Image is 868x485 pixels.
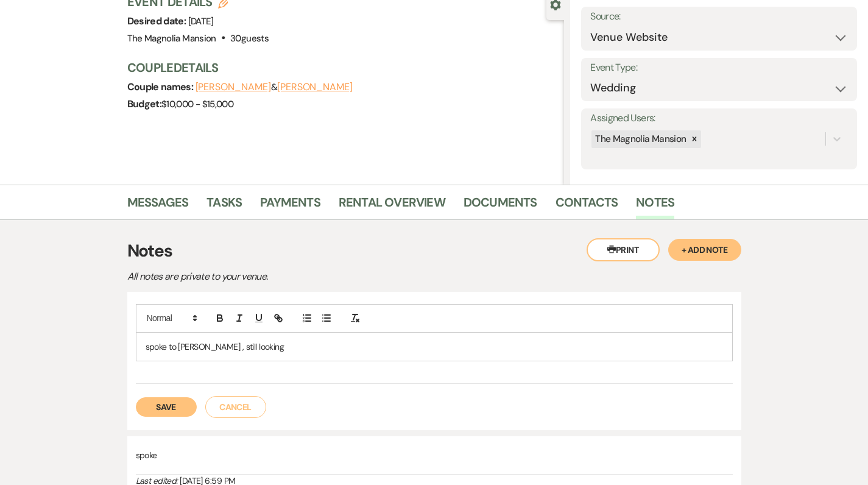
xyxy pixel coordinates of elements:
span: & [196,81,353,93]
span: 30 guests [230,32,269,44]
span: [DATE] [188,15,214,27]
label: Assigned Users: [590,110,848,127]
span: Desired date: [127,15,188,27]
button: Cancel [205,396,266,418]
h3: Couple Details [127,59,552,76]
a: Payments [260,193,320,219]
a: Messages [127,193,189,219]
a: Contacts [556,193,618,219]
p: All notes are private to your venue. [127,269,554,285]
a: Tasks [206,193,242,219]
span: The Magnolia Mansion [127,32,216,44]
a: Documents [464,193,537,219]
button: Print [587,238,660,261]
p: spoke to [PERSON_NAME] , still looking [146,340,723,353]
h3: Notes [127,238,741,264]
button: [PERSON_NAME] [277,82,353,92]
p: spoke [136,448,733,462]
a: Rental Overview [339,193,445,219]
label: Source: [590,8,848,26]
a: Notes [636,193,674,219]
div: The Magnolia Mansion [591,130,688,148]
span: Budget: [127,97,162,110]
button: + Add Note [668,239,741,261]
button: [PERSON_NAME] [196,82,271,92]
span: Couple names: [127,80,196,93]
label: Event Type: [590,59,848,77]
span: $10,000 - $15,000 [161,98,233,110]
button: Save [136,397,197,417]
